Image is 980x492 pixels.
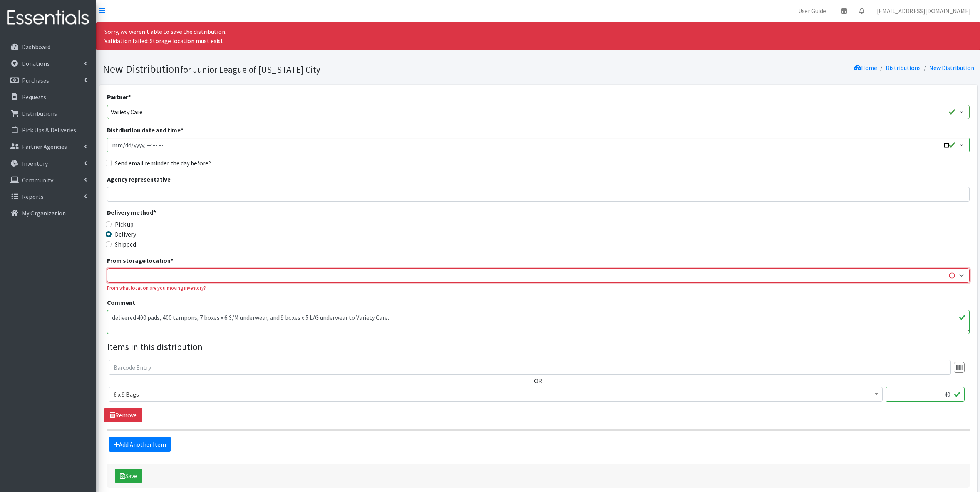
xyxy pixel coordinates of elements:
[107,284,970,292] div: From what location are you moving inventory?
[107,298,135,307] label: Comment
[3,156,93,171] a: Inventory
[104,408,142,422] a: Remove
[22,193,44,200] p: Reports
[115,469,142,483] button: Save
[886,387,965,402] input: Quantity
[534,376,542,385] label: OR
[22,126,76,134] p: Pick Ups & Deliveries
[22,77,49,84] p: Purchases
[107,92,131,102] label: Partner
[180,64,320,75] small: for Junior League of [US_STATE] City
[109,387,883,402] span: 6 x 9 Bags
[792,3,832,18] a: User Guide
[3,205,93,221] a: My Organization
[107,256,173,265] label: From storage location
[109,360,951,375] input: Barcode Entry
[109,437,171,452] a: Add Another Item
[115,240,136,249] label: Shipped
[3,122,93,138] a: Pick Ups & Deliveries
[929,64,974,72] a: New Distribution
[871,3,977,18] a: [EMAIL_ADDRESS][DOMAIN_NAME]
[22,143,67,150] p: Partner Agencies
[22,110,57,117] p: Distributions
[114,389,878,400] span: 6 x 9 Bags
[22,160,48,167] p: Inventory
[22,60,50,67] p: Donations
[3,89,93,105] a: Requests
[3,139,93,154] a: Partner Agencies
[115,230,136,239] label: Delivery
[22,176,53,184] p: Community
[886,64,921,72] a: Distributions
[107,310,970,334] textarea: delivered 400 pads, 400 tampons, 7 boxes x 6 S/M underwear, and 9 boxes x 5 L/G underwear to Vari...
[3,189,93,204] a: Reports
[22,43,50,51] p: Dashboard
[115,220,134,229] label: Pick up
[3,73,93,88] a: Purchases
[115,158,211,168] label: Send email reminder the day before?
[3,56,93,71] a: Donations
[22,209,66,217] p: My Organization
[3,172,93,188] a: Community
[854,64,877,72] a: Home
[102,62,536,76] h1: New Distribution
[3,106,93,121] a: Distributions
[107,175,171,184] label: Agency representative
[96,22,980,50] div: Sorry, we weren't able to save the distribution. Validation failed: Storage location must exist
[128,93,131,101] abbr: required
[107,340,970,354] legend: Items in this distribution
[3,39,93,55] a: Dashboard
[3,5,93,31] img: HumanEssentials
[181,126,183,134] abbr: required
[171,257,173,264] abbr: required
[22,93,46,101] p: Requests
[107,208,323,220] legend: Delivery method
[153,208,156,216] abbr: required
[107,125,183,135] label: Distribution date and time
